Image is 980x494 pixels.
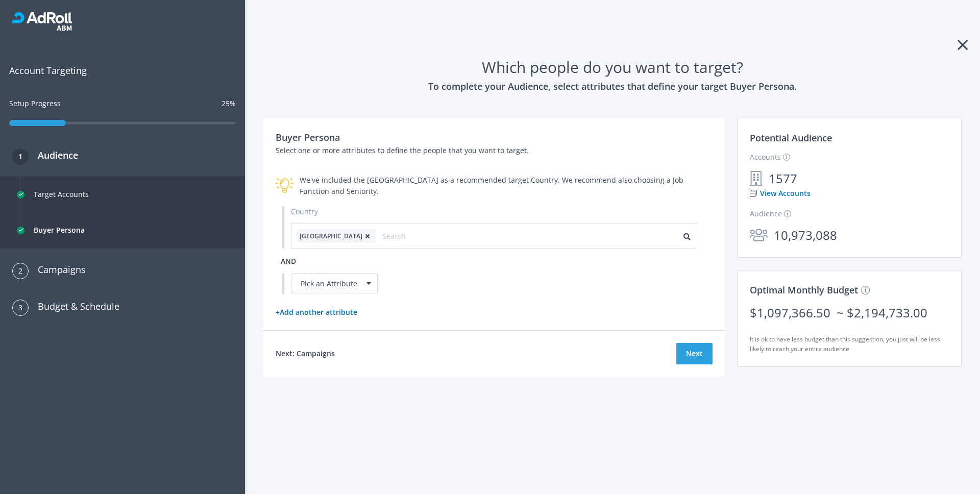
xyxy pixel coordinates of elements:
span: 10,973,088 [768,226,843,245]
div: 25% [222,98,236,109]
h3: Audience [29,148,78,162]
button: Next [676,343,713,364]
h3: Budget & Schedule [29,299,119,313]
div: Target Accounts [34,182,89,207]
span: and [281,256,296,266]
div: Pick an Attribute [291,273,378,293]
h1: Which people do you want to target? [263,55,962,79]
div: Setup Progress [9,98,61,118]
span: 3 [18,300,22,316]
h4: Next: Campaigns [276,348,335,359]
a: View Accounts [750,188,811,199]
h3: Potential Audience [750,131,949,151]
div: Buyer Persona [34,218,85,242]
span: Optimal Monthly Budget [750,284,861,296]
div: 1,097,366.50 [757,303,830,323]
span: 1577 [763,169,803,188]
p: Select one or more attributes to define the people that you want to target. [276,145,713,156]
span: [GEOGRAPHIC_DATA] [300,229,362,243]
span: 2 [18,263,22,279]
label: Country [291,206,318,217]
span: Account Targeting [9,63,236,78]
span: ~ [837,303,844,323]
h5: It is ok to have less budget than this suggestion, you just will be less likely to reach your ent... [750,335,949,354]
div: 2,194,733.00 [854,303,927,323]
input: Search [382,229,474,243]
h3: Campaigns [29,262,86,277]
h3: To complete your Audience, select attributes that define your target Buyer Persona. [263,79,962,93]
label: Accounts [750,152,790,163]
div: We've included the [GEOGRAPHIC_DATA] as a recommended target Country. We recommend also choosing ... [300,175,713,197]
h3: Buyer Persona [276,130,713,144]
span: 1 [18,149,22,165]
div: $ [750,303,757,323]
a: + Add another attribute [276,307,357,317]
label: Audience [750,208,791,219]
div: $ [847,303,854,323]
div: RollWorks [12,12,233,31]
